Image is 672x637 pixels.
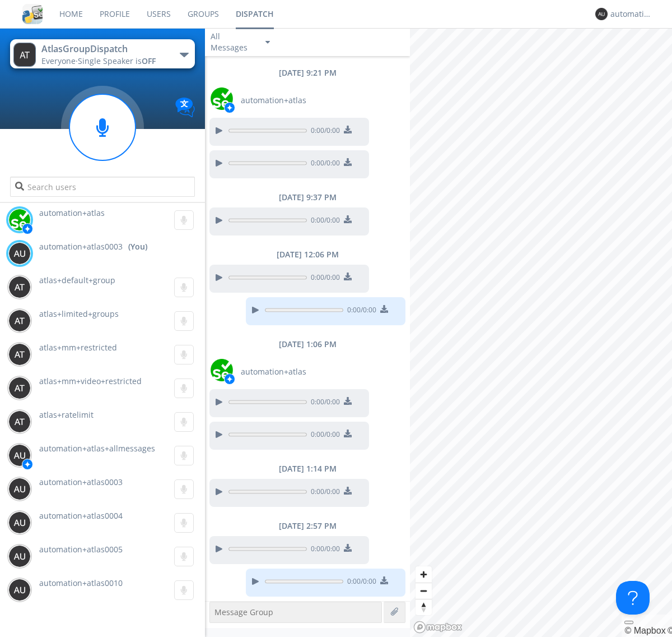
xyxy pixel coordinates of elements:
[307,126,340,138] span: 0:00 / 0:00
[8,242,31,265] img: 373638.png
[265,41,270,44] img: caret-down-sm.svg
[8,276,31,298] img: 373638.png
[78,56,156,66] span: Single Speaker is
[344,544,352,552] img: download media button
[211,31,255,53] div: All Messages
[8,579,31,601] img: 373638.png
[344,126,352,133] img: download media button
[307,487,340,499] span: 0:00 / 0:00
[380,305,388,313] img: download media button
[39,376,142,386] span: atlas+mm+video+restricted
[616,581,650,615] iframe: Toggle Customer Support
[595,8,608,20] img: 373638.png
[39,477,123,487] span: automation+atlas0003
[22,4,43,24] img: cddb5a64eb264b2086981ab96f4c1ba7
[416,566,432,583] button: Zoom in
[344,430,352,437] img: download media button
[8,377,31,399] img: 373638.png
[307,158,340,170] span: 0:00 / 0:00
[205,339,410,350] div: [DATE] 1:06 PM
[142,56,156,66] span: OFF
[8,310,31,332] img: 373638.png
[41,43,167,56] div: AtlasGroupDispatch
[8,478,31,500] img: 373638.png
[41,56,167,67] div: Everyone ·
[241,366,306,377] span: automation+atlas
[39,443,155,454] span: automation+atlas+allmessages
[39,308,119,319] span: atlas+limited+groups
[211,87,233,110] img: d2d01cd9b4174d08988066c6d424eccd
[307,397,340,409] span: 0:00 / 0:00
[8,511,31,534] img: 373638.png
[205,192,410,203] div: [DATE] 9:37 PM
[307,215,340,228] span: 0:00 / 0:00
[39,544,123,555] span: automation+atlas0005
[344,487,352,495] img: download media button
[175,98,195,117] img: Translation enabled
[10,177,194,197] input: Search users
[610,8,652,20] div: automation+atlas0003
[39,275,115,285] span: atlas+default+group
[343,576,376,589] span: 0:00 / 0:00
[344,273,352,280] img: download media button
[8,444,31,467] img: 373638.png
[205,520,410,532] div: [DATE] 2:57 PM
[211,359,233,381] img: d2d01cd9b4174d08988066c6d424eccd
[205,249,410,260] div: [DATE] 12:06 PM
[39,342,117,353] span: atlas+mm+restricted
[10,39,194,68] button: AtlasGroupDispatchEveryone·Single Speaker isOFF
[416,599,432,615] button: Reset bearing to north
[624,626,665,635] a: Mapbox
[39,510,123,521] span: automation+atlas0004
[39,578,123,588] span: automation+atlas0010
[416,583,432,599] button: Zoom out
[413,621,463,634] a: Mapbox logo
[343,305,376,317] span: 0:00 / 0:00
[8,209,31,231] img: d2d01cd9b4174d08988066c6d424eccd
[128,241,147,252] div: (You)
[205,67,410,79] div: [DATE] 9:21 PM
[8,343,31,366] img: 373638.png
[8,410,31,433] img: 373638.png
[39,409,94,420] span: atlas+ratelimit
[344,158,352,166] img: download media button
[39,241,123,252] span: automation+atlas0003
[344,397,352,405] img: download media button
[13,43,36,67] img: 373638.png
[307,273,340,285] span: 0:00 / 0:00
[39,207,105,218] span: automation+atlas
[380,576,388,584] img: download media button
[307,430,340,442] span: 0:00 / 0:00
[241,95,306,106] span: automation+atlas
[307,544,340,556] span: 0:00 / 0:00
[205,463,410,474] div: [DATE] 1:14 PM
[344,215,352,223] img: download media button
[624,621,633,624] button: Toggle attribution
[8,545,31,567] img: 373638.png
